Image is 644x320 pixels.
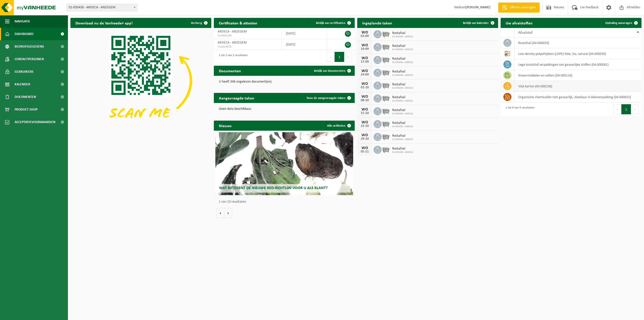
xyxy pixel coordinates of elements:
td: low density polyethyleen (LDPE) folie, los, naturel (04-000039) [514,48,641,59]
img: WB-2500-GAL-GY-01 [382,94,390,102]
span: 01-050458 - ARDECA - ANZEGEM [66,4,137,11]
span: Navigatie [15,15,30,28]
button: Previous [613,104,621,114]
a: Toon de aangevraagde taken [302,93,354,103]
img: WB-2500-GAL-GY-01 [382,106,390,115]
span: Gebruikers [15,65,33,78]
span: 01-050458 - ARDECA - ANZEGEM [67,4,137,11]
button: 1 [621,104,631,114]
div: WO [360,43,370,47]
div: 10-09 [360,47,370,51]
strong: [PERSON_NAME] [465,6,491,9]
div: 01-10 [360,86,370,89]
span: Bedrijfsgegevens [15,40,44,53]
span: 01-050458 - ARDECA [392,61,413,64]
a: Bekijk uw documenten [310,66,354,76]
div: 22-10 [360,124,370,128]
button: 1 [335,52,344,62]
span: ARDECA - ANZEGEM [218,30,247,33]
div: WO [360,95,370,99]
span: Acceptatievoorwaarden [15,116,55,128]
button: Verberg [187,18,211,28]
img: Download de VHEPlus App [70,28,211,134]
span: Restafval [392,121,413,125]
div: 15-10 [360,112,370,115]
a: Offerte aanvragen [498,3,540,13]
a: Bekijk uw certificaten [312,18,354,28]
span: Restafval [392,70,413,74]
div: 1 tot 2 van 2 resultaten [216,51,248,62]
a: Ophaling aanvragen [601,18,641,28]
span: 01-050458 - ARDECA [392,48,413,51]
div: 29-10 [360,137,370,141]
span: 01-050458 - ARDECA [392,87,413,90]
span: Restafval [392,147,413,151]
button: Volgende [224,208,232,218]
h2: Documenten [214,66,246,76]
h2: Uw afvalstoffen [501,18,538,28]
td: vlak karton (04-000158) [514,81,641,92]
div: WO [360,146,370,150]
img: WB-2500-GAL-GY-01 [382,29,390,38]
span: 01-050458 - ARDECA [392,138,413,141]
td: organische chemicaliën niet gevaarlijk, vloeibaar in kleinverpakking (04-000652) [514,92,641,102]
div: WO [360,30,370,34]
span: Restafval [392,57,413,61]
span: Bekijk uw certificaten [316,21,345,25]
span: 01-050458 - ARDECA [392,35,413,38]
h2: Ingeplande taken [357,18,397,28]
div: WO [360,108,370,112]
span: Verberg [191,21,202,25]
span: Contactpersonen [15,53,44,65]
td: smeermiddelen en vetten (04-000116) [514,70,641,81]
div: 05-11 [360,150,370,154]
img: WB-2500-GAL-GY-01 [382,42,390,51]
div: WO [360,69,370,73]
div: 17-09 [360,60,370,64]
span: Restafval [392,31,413,35]
div: 03-09 [360,34,370,38]
h2: Download nu de Vanheede+ app! [70,18,138,28]
button: Previous [327,52,335,62]
a: Alle artikelen [323,121,354,131]
td: [DATE] [282,39,327,50]
img: WB-2500-GAL-GY-01 [382,68,390,77]
span: 01-050458 - ARDECA [392,125,413,128]
div: 1 tot 6 van 6 resultaten [503,104,534,115]
button: Next [631,104,639,114]
span: Kalender [15,78,30,91]
span: Bekijk uw documenten [314,69,345,73]
span: Restafval [392,95,413,99]
span: Dashboard [15,28,33,40]
div: WO [360,133,370,137]
p: 1 van 10 resultaten [219,200,352,204]
span: VLA614878 [218,45,278,49]
div: WO [360,120,370,124]
span: Afvalstof [518,31,533,35]
div: 24-09 [360,73,370,77]
span: Documenten [15,91,36,103]
img: WB-2500-GAL-GY-01 [382,119,390,128]
span: 01-050458 - ARDECA [392,74,413,77]
h2: Aangevraagde taken [214,93,259,103]
span: Restafval [392,44,413,48]
span: Product Shop [15,103,37,116]
a: Wat betekent de nieuwe RED-richtlijn voor u als klant? [215,132,353,195]
span: 01-050458 - ARDECA [392,99,413,102]
img: WB-2500-GAL-GY-01 [382,81,390,89]
span: Bekijk uw kalender [463,21,489,25]
h2: Nieuws [214,121,236,130]
div: WO [360,82,370,86]
span: VLA903190 [218,34,278,38]
div: WO [360,56,370,60]
a: Bekijk uw kalender [459,18,498,28]
p: U heeft 346 ongelezen document(en). [219,80,350,84]
div: 08-10 [360,99,370,102]
button: Next [344,52,352,62]
img: WB-2500-GAL-GY-01 [382,132,390,141]
span: Toon de aangevraagde taken [306,96,345,100]
td: restafval (04-000029) [514,38,641,48]
td: lege kunststof verpakkingen van gevaarlijke stoffen (04-000081) [514,59,641,70]
span: 01-050458 - ARDECA [392,151,413,154]
td: [DATE] [282,28,327,39]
